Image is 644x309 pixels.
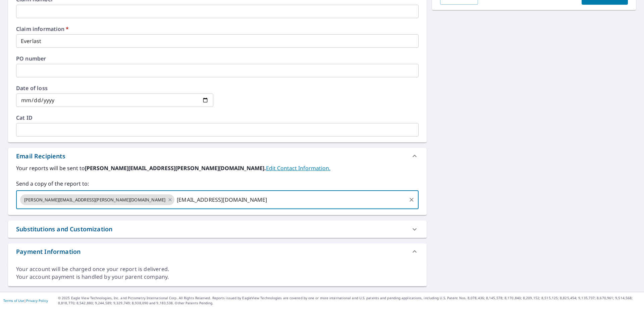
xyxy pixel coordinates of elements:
div: Email Recipients [16,152,65,161]
div: Your account will be charged once your report is delivered. [16,265,419,273]
label: Claim information [16,26,419,32]
div: Email Recipients [8,148,427,164]
label: PO number [16,56,419,61]
label: Send a copy of the report to: [16,180,419,188]
div: [PERSON_NAME][EMAIL_ADDRESS][PERSON_NAME][DOMAIN_NAME] [20,194,174,205]
a: EditContactInfo [266,164,330,172]
b: [PERSON_NAME][EMAIL_ADDRESS][PERSON_NAME][DOMAIN_NAME]. [85,164,266,172]
p: © 2025 Eagle View Technologies, Inc. and Pictometry International Corp. All Rights Reserved. Repo... [58,296,641,306]
label: Cat ID [16,115,419,120]
a: Privacy Policy [26,298,48,303]
label: Date of loss [16,85,213,91]
a: Terms of Use [3,298,24,303]
p: | [3,299,48,303]
div: Payment Information [16,247,80,256]
div: Your account payment is handled by your parent company. [16,273,419,281]
div: Substitutions and Customization [8,221,427,238]
div: Substitutions and Customization [16,225,112,234]
div: Payment Information [8,243,427,260]
label: Your reports will be sent to [16,164,419,172]
span: [PERSON_NAME][EMAIL_ADDRESS][PERSON_NAME][DOMAIN_NAME] [20,197,169,203]
button: Clear [407,195,416,204]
